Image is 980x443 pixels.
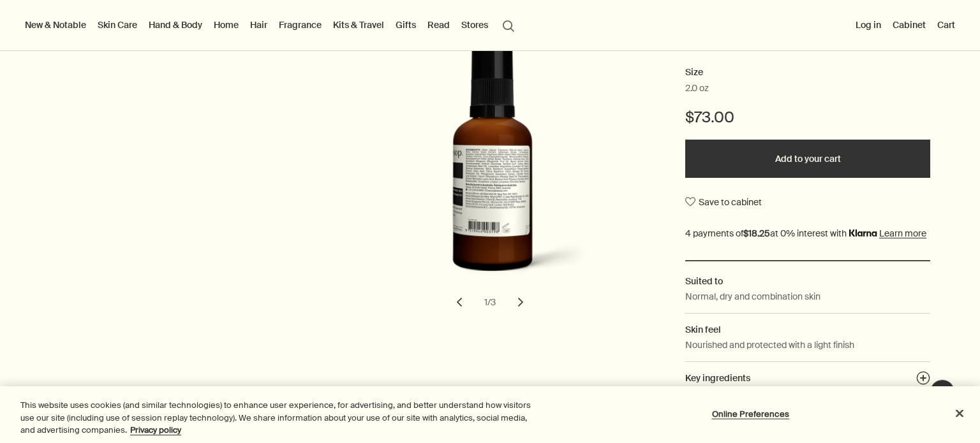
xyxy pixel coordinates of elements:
p: Normal, dry and combination skin [685,289,820,303]
a: Skin Care [95,17,140,33]
button: next slide [507,288,535,316]
button: Stores [459,17,491,33]
p: Nourished and protected with a light finish [685,338,854,352]
img: Parsley Seed Anti-Oxidant Hydrator product texture [356,27,637,300]
button: Online Preferences, Opens the preference center dialog [711,401,791,426]
a: Hair [248,17,270,33]
a: Home [211,17,241,33]
a: More information about your privacy, opens in a new tab [130,425,181,435]
a: Gifts [393,17,419,33]
div: Parsley Seed Anti-Oxidant Hydrator [327,27,653,316]
button: Save to cabinet [685,191,762,214]
button: Add to your cart - $73.00 [685,140,930,178]
button: previous slide [445,288,473,316]
h2: Skin feel [685,323,930,337]
a: Fragrance [276,17,324,33]
h2: Size [685,65,930,80]
button: Open search [497,13,520,37]
span: $73.00 [685,107,734,127]
button: Cart [935,17,958,33]
a: Kits & Travel [330,17,387,33]
button: Key ingredients [916,371,930,389]
span: 2.0 oz [685,82,709,95]
h2: Suited to [685,274,930,288]
button: New & Notable [22,17,89,33]
div: This website uses cookies (and similar technologies) to enhance user experience, for advertising,... [20,399,539,437]
a: Cabinet [890,17,928,33]
button: Live Assistance [930,379,955,405]
a: Read [425,17,452,33]
span: Key ingredients [685,372,750,384]
a: Hand & Body [146,17,205,33]
button: Close [946,399,974,427]
button: Log in [853,17,884,33]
